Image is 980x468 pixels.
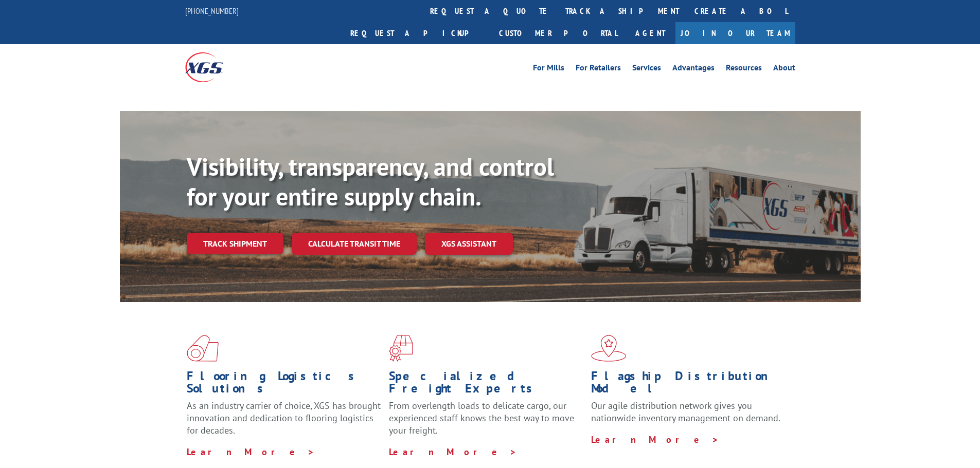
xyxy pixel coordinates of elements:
[591,400,780,424] span: Our agile distribution network gives you nationwide inventory management on demand.
[425,233,513,255] a: XGS ASSISTANT
[773,64,795,75] a: About
[187,400,381,436] span: As an industry carrier of choice, XGS has brought innovation and dedication to flooring logistics...
[675,22,795,44] a: Join Our Team
[625,22,675,44] a: Agent
[389,370,583,400] h1: Specialized Freight Experts
[491,22,625,44] a: Customer Portal
[591,434,719,445] a: Learn More >
[726,64,762,75] a: Resources
[187,370,381,400] h1: Flooring Logistics Solutions
[389,400,583,445] p: From overlength loads to delicate cargo, our experienced staff knows the best way to move your fr...
[292,233,417,255] a: Calculate transit time
[632,64,661,75] a: Services
[343,22,491,44] a: Request a pickup
[591,370,786,400] h1: Flagship Distribution Model
[187,446,315,458] a: Learn More >
[185,6,239,16] a: [PHONE_NUMBER]
[672,64,715,75] a: Advantages
[591,335,627,362] img: xgs-icon-flagship-distribution-model-red
[576,64,621,75] a: For Retailers
[389,335,413,362] img: xgs-icon-focused-on-flooring-red
[187,151,554,212] b: Visibility, transparency, and control for your entire supply chain.
[389,446,517,458] a: Learn More >
[533,64,564,75] a: For Mills
[187,233,283,254] a: Track shipment
[187,335,219,362] img: xgs-icon-total-supply-chain-intelligence-red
